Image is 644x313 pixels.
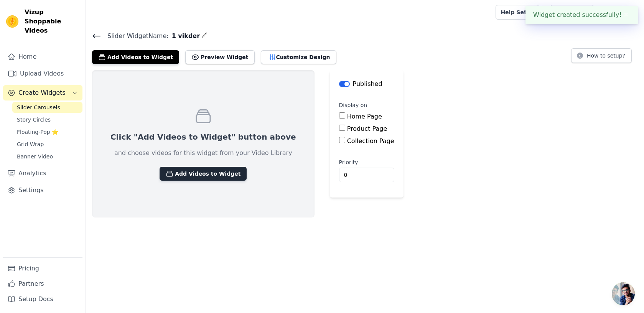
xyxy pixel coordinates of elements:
[3,66,82,81] a: Upload Videos
[496,5,539,20] a: Help Setup
[18,88,66,97] span: Create Widgets
[201,31,208,41] div: Edit Name
[600,5,638,19] button: P Pawriel
[12,127,82,137] a: Floating-Pop ⭐
[25,8,79,35] span: Vizup Shoppable Videos
[185,50,254,64] button: Preview Widget
[353,79,382,89] p: Published
[347,125,387,132] label: Product Page
[17,140,44,148] span: Grid Wrap
[101,31,169,41] span: Slider Widget Name:
[12,102,82,113] a: Slider Carousels
[3,85,82,100] button: Create Widgets
[160,167,247,181] button: Add Videos to Widget
[3,49,82,64] a: Home
[12,139,82,150] a: Grid Wrap
[17,153,53,160] span: Banner Video
[3,261,82,276] a: Pricing
[571,54,632,61] a: How to setup?
[3,166,82,181] a: Analytics
[17,116,51,124] span: Story Circles
[92,50,179,64] button: Add Videos to Widget
[6,15,18,28] img: Vizup
[12,151,82,162] a: Banner Video
[612,282,635,305] a: Открытый чат
[525,6,638,24] div: Widget created successfully!
[3,292,82,307] a: Setup Docs
[347,113,382,120] label: Home Page
[3,276,82,292] a: Partners
[110,132,296,142] p: Click "Add Videos to Widget" button above
[17,128,58,136] span: Floating-Pop ⭐
[622,10,631,20] button: Close
[550,5,594,20] a: Book Demo
[261,50,336,64] button: Customize Design
[3,183,82,198] a: Settings
[12,114,82,125] a: Story Circles
[17,104,60,111] span: Slider Carousels
[347,137,394,145] label: Collection Page
[571,48,632,63] button: How to setup?
[114,148,292,158] p: and choose videos for this widget from your Video Library
[613,5,638,19] p: Pawriel
[169,31,200,41] span: 1 vikder
[339,158,394,166] label: Priority
[339,101,367,109] legend: Display on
